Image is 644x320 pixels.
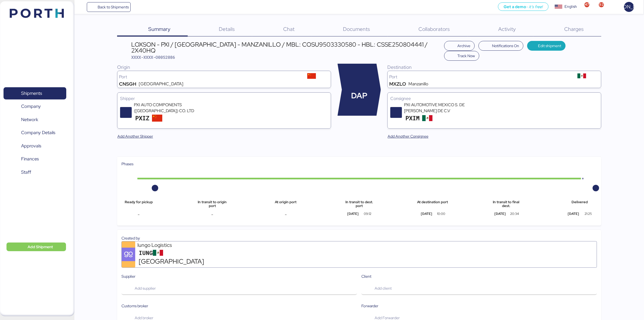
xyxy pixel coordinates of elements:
[121,200,156,208] div: Ready for pickup
[117,133,153,140] span: Add Another Shipper
[457,43,470,49] span: Archive
[21,89,42,97] span: Shipments
[21,142,41,150] span: Approvals
[6,243,66,251] button: Add Shipment
[131,54,175,60] span: XXXX-XXXX-O0052086
[359,211,377,216] div: 09:12
[121,235,597,241] div: Created by
[119,82,136,86] div: CNSGH
[21,102,41,110] span: Company
[78,2,87,12] button: Menu
[404,102,469,114] div: PXI AUTOMOTIVE MEXICO S. DE [PERSON_NAME] DE C.V
[4,166,66,178] a: Staff
[219,25,235,33] span: Details
[444,41,475,51] button: Archive
[113,131,157,141] button: Add Another Shipper
[383,131,433,141] button: Add Another Consignee
[415,200,450,208] div: At destination port
[562,211,585,216] div: [DATE]
[4,127,66,139] a: Company Details
[4,140,66,152] a: Approvals
[4,100,66,113] a: Company
[195,200,230,208] div: In transit to origin port
[121,211,156,218] div: -
[492,43,519,49] span: Notifications On
[498,25,516,33] span: Activity
[120,95,328,102] div: Shipper
[343,25,370,33] span: Documents
[268,211,303,218] div: -
[28,244,53,250] span: Add Shipment
[538,43,561,49] span: Edit shipment
[489,200,523,208] div: In transit to final dest.
[389,75,564,79] div: Port
[361,282,597,295] button: Add client
[21,129,55,137] span: Company Details
[388,133,428,140] span: Add Another Consignee
[564,4,577,9] div: English
[87,2,131,12] a: Back to Shipments
[139,82,183,86] div: [GEOGRAPHIC_DATA]
[121,282,357,295] button: Add supplier
[148,25,170,33] span: Summary
[98,4,129,10] span: Back to Shipments
[527,41,566,51] button: Edit shipment
[351,90,367,102] span: DAP
[119,75,294,79] div: Port
[121,161,597,167] div: Phases
[342,200,377,208] div: In transit to dest. port
[489,211,511,216] div: [DATE]
[4,114,66,126] a: Network
[137,241,202,249] div: Iungo Logistics
[390,95,598,102] div: Consignee
[432,211,450,216] div: 10:00
[564,25,584,33] span: Charges
[4,153,66,165] a: Finances
[478,41,523,51] button: Notifications On
[562,200,597,208] div: Delivered
[444,51,480,61] button: Track Now
[579,211,597,216] div: 21:25
[342,211,364,216] div: [DATE]
[283,25,295,33] span: Chat
[506,211,523,216] div: 20:34
[268,200,303,208] div: At origin port
[418,25,450,33] span: Collaborators
[134,102,199,114] div: PXI AUTO COMPONENTS ([GEOGRAPHIC_DATA]) CO. LTD
[389,82,406,86] div: MXZLO
[21,116,38,124] span: Network
[117,64,331,71] div: Origin
[375,285,392,292] span: Add client
[131,41,441,54] div: LOXSON - PXI / [GEOGRAPHIC_DATA] - MANZANILLO / MBL: COSU9503330580 - HBL: CSSE250804441 / 2X40HQ
[21,168,31,176] span: Staff
[135,285,156,292] span: Add supplier
[387,64,601,71] div: Destination
[415,211,438,216] div: [DATE]
[21,155,39,163] span: Finances
[139,257,204,266] span: [GEOGRAPHIC_DATA]
[457,53,475,59] span: Track Now
[195,211,230,218] div: -
[4,87,66,100] a: Shipments
[408,82,428,86] div: Manzanillo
